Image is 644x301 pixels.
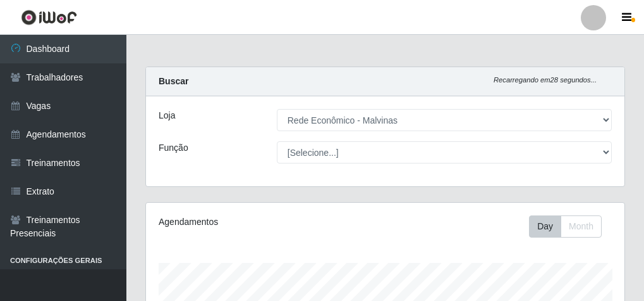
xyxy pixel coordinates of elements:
div: Toolbar with button groups [529,215,612,238]
strong: Buscar [159,76,188,86]
i: Recarregando em 28 segundos... [494,76,597,84]
button: Day [529,215,561,238]
div: Agendamentos [159,215,336,229]
img: CoreUI Logo [21,10,77,25]
div: First group [529,215,602,238]
button: Month [561,215,602,238]
label: Função [159,141,188,155]
label: Loja [159,109,175,122]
